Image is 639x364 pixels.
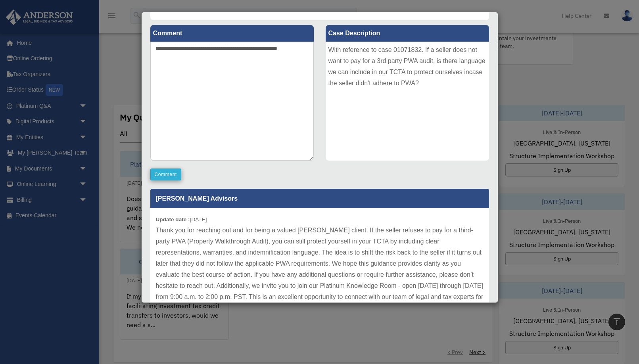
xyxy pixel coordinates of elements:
p: Thank you for reaching out and for being a valued [PERSON_NAME] client. If the seller refuses to ... [156,225,484,325]
label: Case Description [326,25,489,42]
div: With reference to case 01071832. If a seller does not want to pay for a 3rd party PWA audit, is t... [326,42,489,161]
label: Comment [150,25,314,42]
b: Update date : [156,216,190,222]
p: [PERSON_NAME] Advisors [150,189,489,208]
small: [DATE] [156,216,207,222]
button: Comment [150,169,182,180]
